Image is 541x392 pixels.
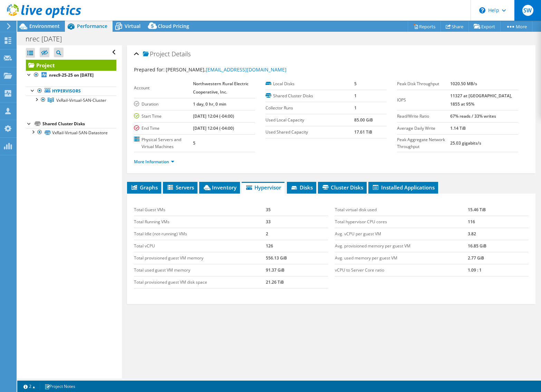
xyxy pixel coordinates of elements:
span: Performance [77,23,107,29]
b: 1.14 TiB [450,125,466,131]
td: 116 [468,216,529,228]
td: 556.13 GiB [266,252,328,264]
a: More Information [134,159,174,165]
a: More [500,21,532,32]
span: [PERSON_NAME], [166,66,287,73]
td: Avg. used memory per guest VM [335,252,468,264]
span: Inventory [203,184,236,191]
td: vCPU to Server Core ratio [335,264,468,276]
label: Start Time [134,113,193,120]
a: Reports [408,21,441,32]
td: Total hypervisor CPU cores [335,216,468,228]
td: 126 [266,240,328,252]
td: 2.77 GiB [468,252,529,264]
b: Northwestern Rural Electric Cooperatiive, Inc. [193,81,249,95]
a: VxRail-Virtual-SAN-Datastore [26,128,116,137]
span: Servers [166,184,194,191]
label: Account [134,85,193,91]
a: Project [26,60,116,71]
svg: \n [479,7,485,13]
label: Average Daily Write [397,125,450,132]
a: [EMAIL_ADDRESS][DOMAIN_NAME] [206,66,287,73]
span: Project [143,51,170,58]
td: Total used guest VM memory [134,264,265,276]
b: 85.00 GiB [354,117,373,123]
td: 33 [266,216,328,228]
a: 2 [19,382,40,391]
span: VxRail-Virtual-SAN-Cluster [56,97,106,103]
span: Cluster Disks [321,184,363,191]
span: Virtual [125,23,141,29]
b: 1 [354,105,357,111]
label: Prepared for: [134,66,165,73]
td: Total Guest VMs [134,204,265,216]
label: Used Shared Capacity [265,129,354,136]
td: 21.26 TiB [266,276,328,288]
b: nrec9-25-25 on [DATE] [49,72,94,78]
td: Total vCPU [134,240,265,252]
a: Hypervisors [26,87,116,96]
b: 5 [193,140,195,146]
label: Shared Cluster Disks [265,92,354,99]
span: Environment [29,23,60,29]
b: 11327 at [GEOGRAPHIC_DATA], 1855 at 95% [450,93,512,107]
b: 67% reads / 33% writes [450,113,496,119]
label: Duration [134,101,193,108]
a: nrec9-25-25 on [DATE] [26,71,116,80]
b: [DATE] 12:04 (-04:00) [193,113,234,119]
td: 35 [266,204,328,216]
td: 1.09 : 1 [468,264,529,276]
span: SW [522,5,533,16]
td: Avg. provisioned memory per guest VM [335,240,468,252]
td: 2 [266,228,328,240]
h1: nrec [DATE] [22,35,73,43]
td: 91.37 GiB [266,264,328,276]
label: Local Disks [265,80,354,87]
label: Physical Servers and Virtual Machines [134,136,193,150]
b: 25.03 gigabits/s [450,140,481,146]
a: Export [468,21,501,32]
a: VxRail-Virtual-SAN-Cluster [26,96,116,105]
div: Shared Cluster Disks [42,120,116,128]
b: [DATE] 12:04 (-04:00) [193,125,234,131]
td: 16.85 GiB [468,240,529,252]
b: 1 [354,93,357,99]
span: Cloud Pricing [158,23,189,29]
td: Total Idle (not-running) VMs [134,228,265,240]
td: Total virtual disk used [335,204,468,216]
label: End Time [134,125,193,132]
td: 15.46 TiB [468,204,529,216]
span: Hypervisor [245,184,281,191]
label: Collector Runs [265,105,354,111]
b: 5 [354,81,357,87]
a: Project Notes [40,382,80,391]
span: Disks [290,184,313,191]
span: Installed Applications [372,184,435,191]
b: 17.61 TiB [354,129,372,135]
span: Details [172,50,191,58]
td: Avg. vCPU per guest VM [335,228,468,240]
td: Total Running VMs [134,216,265,228]
span: Graphs [131,184,158,191]
b: 1020.50 MB/s [450,81,477,87]
td: Total provisioned guest VM memory [134,252,265,264]
label: Read/Write Ratio [397,113,450,120]
b: 1 day, 0 hr, 0 min [193,101,226,107]
td: Total provisioned guest VM disk space [134,276,265,288]
a: Share [441,21,469,32]
label: Used Local Capacity [265,117,354,124]
label: IOPS [397,97,450,104]
label: Peak Aggregate Network Throughput [397,136,450,150]
td: 3.82 [468,228,529,240]
label: Peak Disk Throughput [397,80,450,87]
